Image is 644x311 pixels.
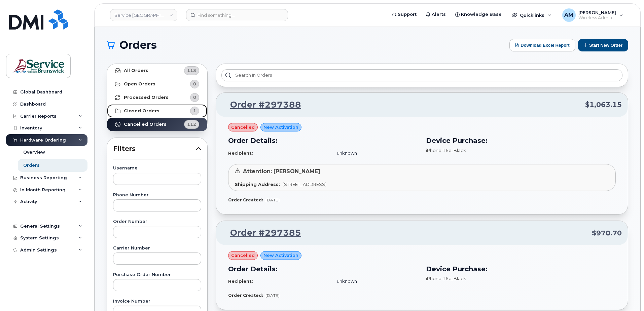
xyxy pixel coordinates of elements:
a: Open Orders0 [107,77,207,91]
a: Processed Orders0 [107,91,207,104]
label: Phone Number [113,193,201,197]
label: Order Number [113,220,201,224]
span: 112 [187,121,196,127]
span: $970.70 [592,228,622,238]
span: 1 [193,108,196,114]
strong: Order Created: [228,293,263,298]
span: 0 [193,94,196,101]
span: iPhone 16e [426,276,452,281]
span: Orders [119,40,157,50]
strong: Closed Orders [124,108,159,114]
span: iPhone 16e [426,148,452,153]
span: , Black [452,148,466,153]
span: [DATE] [265,293,280,298]
span: Filters [113,144,196,154]
span: New Activation [263,124,298,130]
span: [STREET_ADDRESS] [283,182,326,187]
h3: Order Details: [228,264,418,274]
span: $1,063.15 [585,100,622,110]
strong: Recipient: [228,278,253,284]
label: Carrier Number [113,246,201,250]
a: Closed Orders1 [107,104,207,118]
strong: Shipping Address: [235,182,280,187]
span: New Activation [263,252,298,259]
strong: Processed Orders [124,95,169,100]
td: unknown [331,147,418,159]
span: cancelled [231,252,255,259]
span: [DATE] [265,197,280,202]
strong: Open Orders [124,81,155,87]
span: , Black [452,276,466,281]
h3: Order Details: [228,135,418,146]
label: Username [113,166,201,170]
a: Cancelled Orders112 [107,118,207,131]
strong: Cancelled Orders [124,122,167,127]
h3: Device Purchase: [426,135,616,146]
a: Order #297385 [222,227,301,239]
a: All Orders113 [107,64,207,77]
span: 0 [193,81,196,87]
a: Order #297388 [222,99,301,111]
strong: Recipient: [228,150,253,156]
strong: All Orders [124,68,148,73]
span: 113 [187,67,196,74]
label: Purchase Order Number [113,273,201,277]
button: Download Excel Report [509,39,575,51]
td: unknown [331,275,418,287]
label: Invoice Number [113,299,201,304]
input: Search in orders [221,69,622,81]
button: Start New Order [578,39,628,51]
span: Attention: [PERSON_NAME] [243,168,320,174]
h3: Device Purchase: [426,264,616,274]
strong: Order Created: [228,197,263,202]
span: cancelled [231,124,255,130]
